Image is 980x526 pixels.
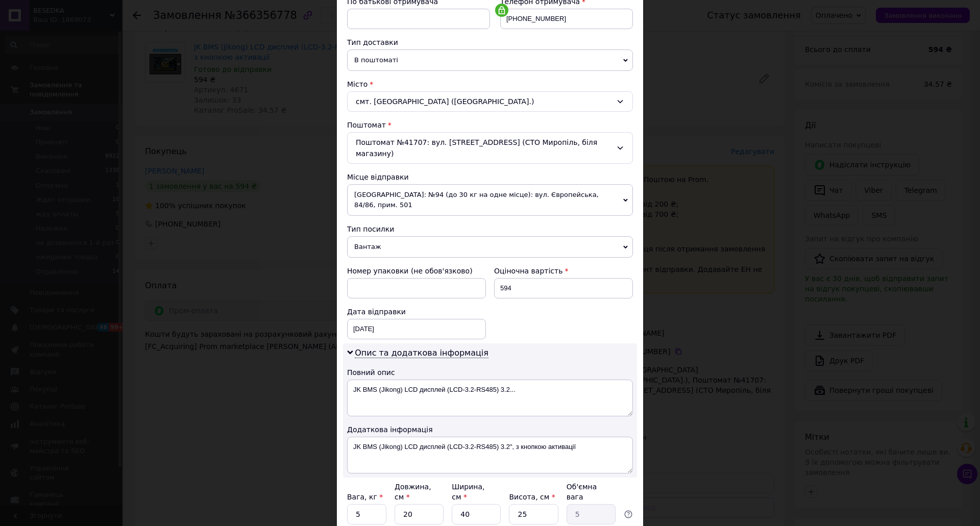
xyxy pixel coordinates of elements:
div: Поштомат [347,120,633,130]
div: Номер упаковки (не обов'язково) [347,266,486,276]
div: Об'ємна вага [567,482,616,502]
div: Додаткова інформація [347,424,633,435]
span: Тип доставки [347,38,398,46]
label: Довжина, см [395,483,431,501]
span: Вантаж [347,236,633,258]
textarea: JK BMS (Jikong) LCD дисплей (LCD-3.2-RS485) 3.2", з кнопкою активації [347,437,633,473]
span: [GEOGRAPHIC_DATA]: №94 (до 30 кг на одне місце): вул. Європейська, 84/86, прим. 501 [347,184,633,216]
span: Тип посилки [347,225,394,233]
span: Опис та додаткова інформація [355,348,488,358]
label: Ширина, см [452,483,484,501]
label: Вага, кг [347,493,383,501]
div: Дата відправки [347,307,486,317]
span: Місце відправки [347,173,409,181]
div: Оціночна вартість [494,266,633,276]
span: В поштоматі [347,49,633,71]
label: Висота, см [509,493,555,501]
div: Місто [347,79,633,89]
div: Повний опис [347,367,633,378]
div: смт. [GEOGRAPHIC_DATA] ([GEOGRAPHIC_DATA].) [347,91,633,112]
div: Поштомат №41707: вул. [STREET_ADDRESS] (СТО Миропіль, біля магазину) [347,132,633,164]
input: +380 [500,9,633,29]
textarea: JK BMS (Jikong) LCD дисплей (LCD-3.2-RS485) 3.2... [347,380,633,416]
